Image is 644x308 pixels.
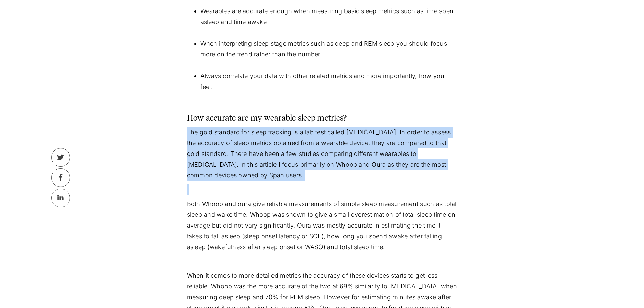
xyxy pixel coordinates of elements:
div:  [57,154,64,161]
div:  [59,174,63,181]
a:  [51,148,70,167]
p: ‍ [187,96,457,106]
a:  [51,189,70,207]
div:  [57,194,64,201]
h3: How accurate are my wearable sleep metrics? [187,113,457,123]
p: The gold standard for sleep tracking is a lab test called [MEDICAL_DATA]. In order to assess the ... [187,127,457,181]
a:  [51,168,70,187]
li: When interpreting sleep stage metrics such as deep and REM sleep you should focus more on the tre... [200,38,457,71]
li: Wearables are accurate enough when measuring basic sleep metrics such as time spent asleep and ti... [200,6,457,38]
li: Always correlate your data with other related metrics and more importantly, how you feel. [200,71,457,92]
p: Both Whoop and oura give reliable measurements of simple sleep measurement such as total sleep an... [187,198,457,253]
